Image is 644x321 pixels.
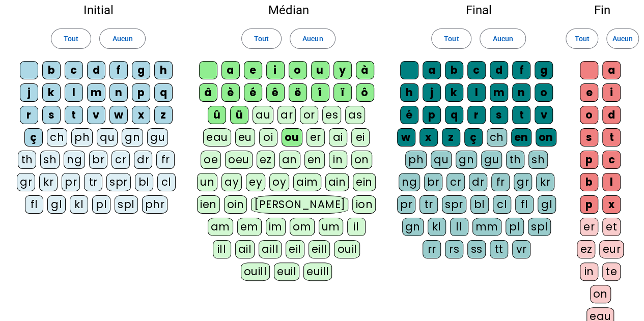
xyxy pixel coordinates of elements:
[535,61,553,79] div: g
[225,151,253,169] div: oeu
[111,151,130,169] div: cr
[602,262,621,281] div: te
[277,106,296,124] div: ar
[445,83,463,102] div: k
[154,83,173,102] div: q
[467,240,486,258] div: ss
[97,128,118,147] div: qu
[464,128,483,147] div: ç
[303,262,332,281] div: euill
[450,218,468,236] div: ll
[445,240,463,258] div: rs
[467,61,486,79] div: c
[65,61,83,79] div: c
[87,61,105,79] div: d
[506,218,524,236] div: pl
[20,106,38,124] div: r
[257,151,275,169] div: ez
[481,151,502,169] div: gu
[444,33,459,45] span: Tout
[237,218,262,236] div: em
[602,128,621,147] div: t
[84,173,102,191] div: tr
[528,218,551,236] div: spl
[241,28,282,49] button: Tout
[446,173,465,191] div: cr
[322,106,341,124] div: es
[515,195,534,214] div: fl
[47,128,67,147] div: ch
[602,61,621,79] div: a
[306,128,325,147] div: er
[132,106,150,124] div: x
[356,61,374,79] div: à
[612,33,633,45] span: Aucun
[24,128,43,147] div: ç
[492,33,513,45] span: Aucun
[493,195,511,214] div: cl
[602,151,621,169] div: c
[490,240,508,258] div: tt
[213,240,231,258] div: ill
[92,195,110,214] div: pl
[99,28,145,49] button: Aucun
[42,106,61,124] div: s
[197,4,380,16] h2: Médian
[244,83,262,102] div: é
[289,83,307,102] div: ë
[602,218,621,236] div: et
[203,128,231,147] div: eau
[18,151,36,169] div: th
[279,151,300,169] div: an
[423,83,441,102] div: j
[428,218,446,236] div: kl
[602,173,621,191] div: l
[274,262,299,281] div: euil
[300,106,318,124] div: or
[65,106,83,124] div: t
[290,218,315,236] div: om
[253,106,273,124] div: au
[397,195,415,214] div: pr
[400,106,418,124] div: é
[399,173,420,191] div: ng
[602,83,621,102] div: i
[109,83,128,102] div: n
[580,151,598,169] div: p
[208,106,226,124] div: û
[259,128,277,147] div: oi
[282,128,302,147] div: ou
[311,83,329,102] div: î
[423,61,441,79] div: a
[20,83,38,102] div: j
[590,285,611,303] div: on
[156,151,175,169] div: fr
[535,106,553,124] div: v
[230,106,248,124] div: ü
[154,106,173,124] div: z
[334,240,360,258] div: ouil
[197,173,217,191] div: un
[574,33,589,45] span: Tout
[309,240,330,258] div: eill
[325,173,349,191] div: ain
[241,262,270,281] div: ouill
[25,195,43,214] div: fl
[157,173,176,191] div: cl
[115,195,138,214] div: spl
[423,106,441,124] div: p
[580,195,598,214] div: p
[235,240,255,258] div: ail
[197,195,220,214] div: ien
[400,83,418,102] div: h
[536,173,554,191] div: kr
[423,240,441,258] div: rr
[397,128,415,147] div: w
[602,106,621,124] div: d
[329,128,347,147] div: ai
[353,173,376,191] div: ein
[397,4,561,16] h2: Final
[577,4,628,16] h2: Fin
[266,83,285,102] div: ê
[112,33,132,45] span: Aucun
